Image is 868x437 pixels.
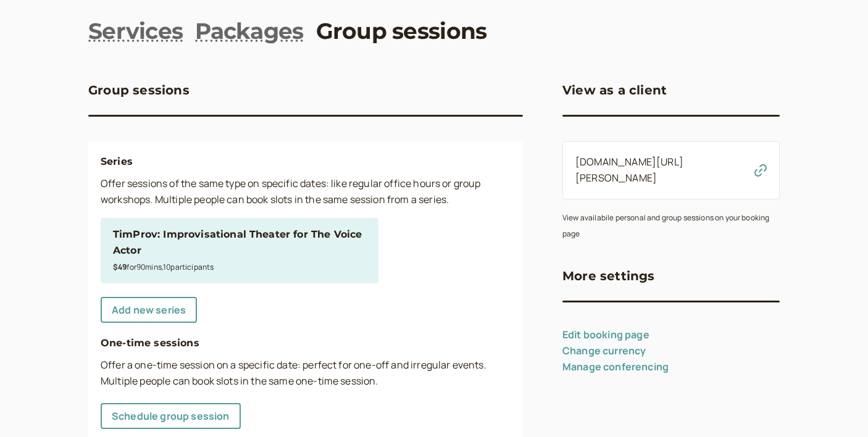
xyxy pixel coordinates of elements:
p: Offer sessions of the same type on specific dates: like regular office hours or group workshops. ... [101,176,511,208]
a: TimProv: Improvisational Theater for The Voice Actor$49for90mins,10participants [113,227,366,275]
a: Edit booking page [562,328,649,341]
a: [DOMAIN_NAME][URL][PERSON_NAME] [575,155,683,185]
div: TimProv: Improvisational Theater for The Voice Actor [113,227,366,259]
a: Group sessions [316,15,487,46]
a: Manage conferencing [562,360,669,373]
small: for 90 min s , 10 participant s [113,262,214,272]
a: Add new series [101,297,197,323]
p: Offer a one-time session on a specific date: perfect for one-off and irregular events. Multiple p... [101,357,511,389]
b: $49 [113,262,127,272]
h4: One-time sessions [101,335,511,351]
a: Schedule group session [101,403,241,429]
h3: Group sessions [88,80,190,100]
iframe: Chat Widget [806,378,868,437]
h3: View as a client [562,80,667,100]
a: Change currency [562,344,646,357]
small: View availabile personal and group sessions on your booking page [562,212,769,239]
a: Services [88,15,183,46]
h4: Series [101,154,511,170]
h3: More settings [562,266,655,286]
a: Packages [195,15,303,46]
